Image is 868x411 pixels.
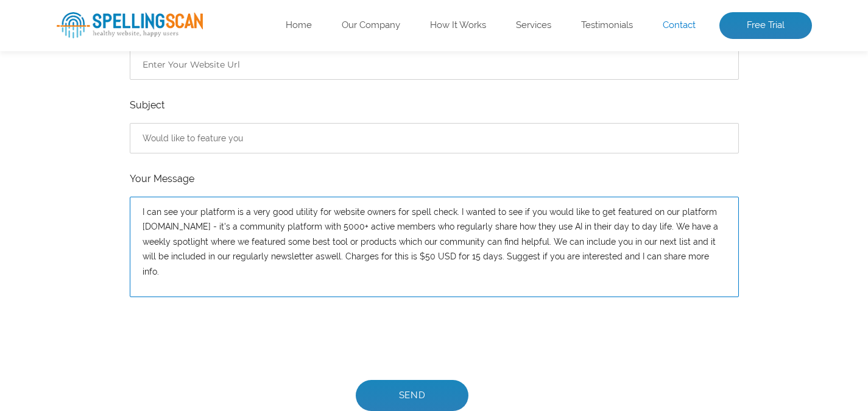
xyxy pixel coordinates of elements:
label: Subject [130,97,739,114]
label: Your Message [130,170,739,188]
input: Enter Your Website Url [130,49,739,80]
a: Testimonials [581,19,633,32]
a: How It Works [430,19,486,32]
a: Free Trial [719,12,812,39]
input: Send [356,380,469,411]
input: Enter Your Subject* [130,123,739,153]
img: spellingScan [57,12,203,38]
a: Home [286,19,312,32]
a: Our Company [342,19,400,32]
a: Contact [663,19,696,32]
iframe: reCAPTCHA [130,314,315,362]
a: Services [516,19,551,32]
